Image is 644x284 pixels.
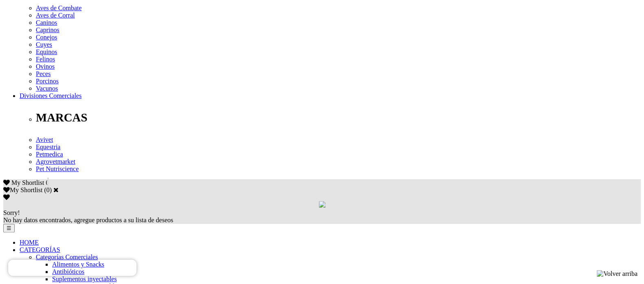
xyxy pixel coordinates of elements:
[36,136,53,143] a: Avivet
[36,85,58,92] a: Vacunos
[36,41,52,48] a: Cuyes
[44,186,52,193] span: ( )
[20,92,81,99] a: Divisiones Comerciales
[36,26,59,33] a: Caprinos
[36,48,57,55] a: Equinos
[20,239,39,246] a: HOME
[11,179,44,186] span: My Shortlist
[3,209,641,224] div: No hay datos encontrados, agregue productos a su lista de deseos
[36,165,79,172] a: Pet Nutriscience
[36,56,55,63] a: Felinos
[3,186,42,193] label: My Shortlist
[46,179,49,186] span: 0
[36,254,98,260] a: Categorías Comerciales
[46,186,50,193] label: 0
[8,260,136,276] iframe: Brevo live chat
[36,19,57,26] a: Caninos
[36,70,51,77] a: Peces
[36,143,60,150] a: Equestria
[597,270,637,277] img: Volver arriba
[36,151,63,158] a: Petmedica
[52,275,117,282] a: Suplementos inyectables
[3,209,20,216] span: Sorry!
[36,4,82,11] a: Aves de Combate
[319,201,325,208] img: loading.gif
[20,246,60,253] a: CATEGORÍAS
[36,111,641,124] p: MARCAS
[36,34,57,41] a: Conejos
[3,224,15,232] button: ☰
[36,63,55,70] a: Ovinos
[36,78,59,85] a: Porcinos
[36,12,75,19] a: Aves de Corral
[36,158,75,165] a: Agrovetmarket
[53,186,59,193] a: Cerrar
